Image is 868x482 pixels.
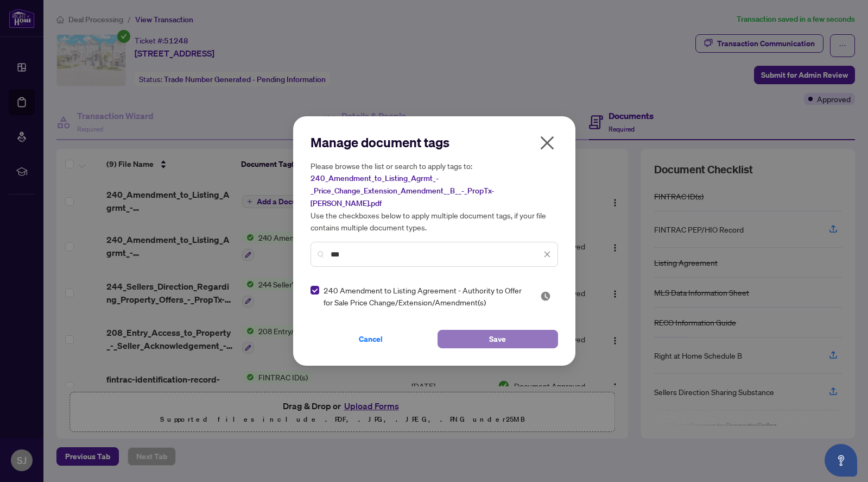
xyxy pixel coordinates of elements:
img: status [540,291,551,302]
button: Cancel [311,330,431,348]
span: close [543,251,551,258]
span: 240_Amendment_to_Listing_Agrmt_-_Price_Change_Extension_Amendment__B__-_PropTx-[PERSON_NAME].pdf [311,173,494,208]
span: Save [489,330,506,348]
span: Cancel [359,330,383,348]
span: Pending Review [540,291,551,302]
h2: Manage document tags [311,134,558,151]
button: Save [438,330,558,348]
button: Open asap [825,444,857,477]
span: close [538,134,556,152]
span: 240 Amendment to Listing Agreement - Authority to Offer for Sale Price Change/Extension/Amendment(s) [324,284,527,308]
h5: Please browse the list or search to apply tags to: Use the checkboxes below to apply multiple doc... [311,160,558,233]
